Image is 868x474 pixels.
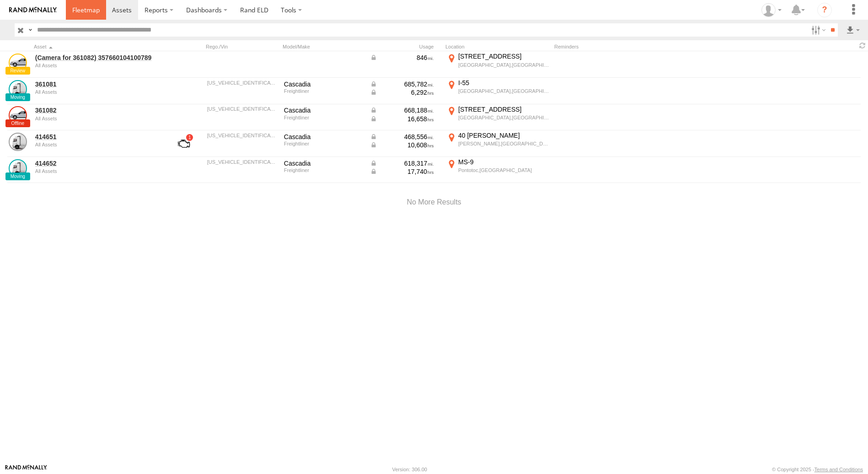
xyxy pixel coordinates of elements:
label: Click to View Current Location [445,158,551,183]
div: Freightliner [284,88,364,94]
div: Location [445,43,551,50]
a: View Asset Details [9,159,27,178]
label: Click to View Current Location [445,131,551,156]
a: 414652 [35,159,161,167]
div: [GEOGRAPHIC_DATA],[GEOGRAPHIC_DATA] [458,62,549,68]
div: Freightliner [284,167,364,173]
div: Cascadia [284,133,364,141]
div: Cascadia [284,80,364,88]
a: 361081 [35,80,161,88]
div: Reminders [554,43,701,50]
div: undefined [35,142,161,147]
a: Visit our Website [5,465,47,474]
div: undefined [35,63,161,68]
div: Rego./Vin [206,43,279,50]
a: View Asset Details [9,106,27,124]
div: [PERSON_NAME],[GEOGRAPHIC_DATA] [458,140,549,147]
img: rand-logo.svg [9,7,57,13]
div: [STREET_ADDRESS] [458,52,549,60]
div: Model/Make [283,43,365,50]
div: undefined [35,168,161,174]
div: Cascadia [284,159,364,167]
a: (Camera for 361082) 357660104100789 [35,54,161,62]
div: Data from Vehicle CANbus [370,159,434,167]
label: Export results as... [845,23,861,37]
a: View Asset Details [9,133,27,151]
span: Refresh [857,41,868,50]
a: View Asset Details [9,54,27,72]
div: Pontotoc,[GEOGRAPHIC_DATA] [458,167,549,173]
div: Data from Vehicle CANbus [370,106,434,114]
a: View Asset with Fault/s [167,133,201,155]
div: 3AKBHHDR2NSNH4607 [207,133,278,138]
a: Terms and Conditions [814,467,863,472]
label: Click to View Current Location [445,52,551,77]
div: MS-9 [458,158,549,166]
label: Click to View Current Location [445,105,551,130]
div: [GEOGRAPHIC_DATA],[GEOGRAPHIC_DATA] [458,88,549,94]
div: undefined [35,89,161,95]
div: 3AKBGLDRXLDLZ0432 [207,80,278,86]
div: Data from Vehicle CANbus [370,141,434,149]
a: 414651 [35,133,161,141]
div: Data from Vehicle CANbus [370,54,434,62]
div: I-55 [458,79,549,87]
div: 3AKBGLDR1LDLZ0433 [207,106,278,112]
a: View Asset Details [9,80,27,98]
div: Freightliner [284,141,364,146]
label: Search Query [27,23,34,37]
div: 3AKBHHDR4NSNH4608 [207,159,278,165]
div: [STREET_ADDRESS] [458,105,549,113]
div: [GEOGRAPHIC_DATA],[GEOGRAPHIC_DATA] [458,114,549,121]
div: Data from Vehicle CANbus [370,80,434,88]
div: Usage [369,43,442,50]
div: © Copyright 2025 - [772,467,863,472]
div: Version: 306.00 [392,467,427,472]
div: undefined [35,116,161,121]
div: Cascadia [284,106,364,114]
a: 361082 [35,106,161,114]
label: Search Filter Options [808,23,827,37]
label: Click to View Current Location [445,79,551,103]
div: Data from Vehicle CANbus [370,167,434,176]
div: 40 [PERSON_NAME] [458,131,549,140]
div: Data from Vehicle CANbus [370,88,434,97]
div: Data from Vehicle CANbus [370,115,434,123]
i: ? [817,3,832,17]
div: Data from Vehicle CANbus [370,133,434,141]
div: Click to Sort [34,43,162,50]
div: Freightliner [284,115,364,120]
div: Gene Roberts [758,3,785,17]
